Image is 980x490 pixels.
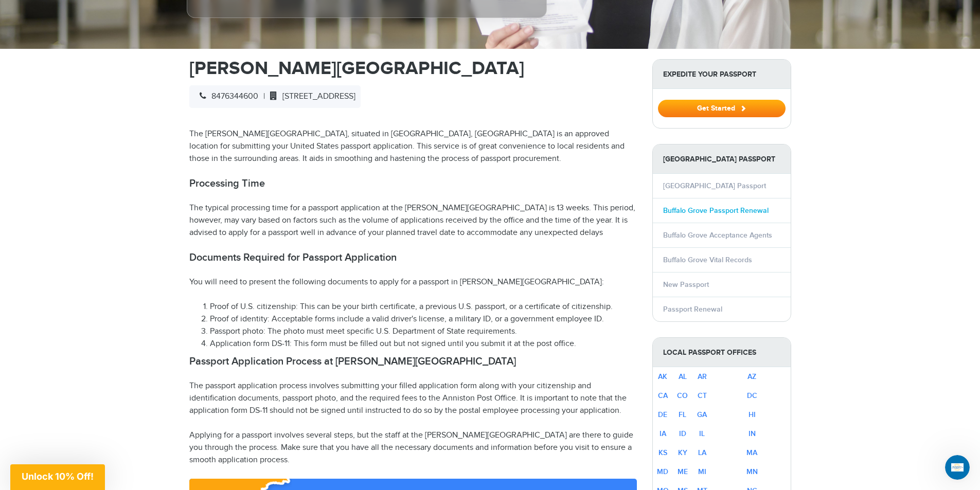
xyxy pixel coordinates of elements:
[189,355,637,368] h2: Passport Application Process at [PERSON_NAME][GEOGRAPHIC_DATA]
[189,59,637,78] h1: [PERSON_NAME][GEOGRAPHIC_DATA]
[658,100,786,117] button: Get Started
[653,144,791,174] strong: [GEOGRAPHIC_DATA] Passport
[698,448,706,457] a: LA
[653,60,791,89] strong: Expedite Your Passport
[679,410,686,419] a: FL
[660,429,666,438] a: IA
[679,372,687,381] a: AL
[189,276,637,288] p: You will need to present the following documents to apply for a passport in [PERSON_NAME][GEOGRAP...
[697,410,707,419] a: GA
[698,467,706,476] a: MI
[189,128,637,165] p: The [PERSON_NAME][GEOGRAPHIC_DATA], situated in [GEOGRAPHIC_DATA], [GEOGRAPHIC_DATA] is an approv...
[658,410,667,419] a: DE
[265,92,355,101] span: [STREET_ADDRESS]
[653,338,791,367] strong: Local Passport Offices
[194,92,258,101] span: 8476344600
[747,391,757,400] a: DC
[663,305,722,314] a: Passport Renewal
[189,85,361,108] div: |
[698,391,707,400] a: CT
[698,372,707,381] a: AR
[189,177,637,190] h2: Processing Time
[657,467,668,476] a: MD
[945,455,970,480] iframe: Intercom live chat
[678,448,687,457] a: KY
[663,256,752,264] a: Buffalo Grove Vital Records
[746,467,758,476] a: MN
[210,301,637,313] li: Proof of U.S. citizenship: This can be your birth certificate, a previous U.S. passport, or a cer...
[189,251,637,264] h2: Documents Required for Passport Application
[663,231,772,240] a: Buffalo Grove Acceptance Agents
[663,280,709,289] a: New Passport
[189,202,637,239] p: The typical processing time for a passport application at the [PERSON_NAME][GEOGRAPHIC_DATA] is 1...
[210,313,637,325] li: Proof of identity: Acceptable forms include a valid driver's license, a military ID, or a governm...
[663,182,766,190] a: [GEOGRAPHIC_DATA] Passport
[749,410,756,419] a: HI
[678,467,688,476] a: ME
[189,429,637,466] p: Applying for a passport involves several steps, but the staff at the [PERSON_NAME][GEOGRAPHIC_DAT...
[749,429,756,438] a: IN
[10,464,105,490] div: Unlock 10% Off!
[679,429,686,438] a: ID
[189,380,637,417] p: The passport application process involves submitting your filled application form along with your...
[658,104,786,112] a: Get Started
[210,325,637,338] li: Passport photo: The photo must meet specific U.S. Department of State requirements.
[747,372,756,381] a: AZ
[699,429,705,438] a: IL
[658,448,667,457] a: KS
[746,448,757,457] a: MA
[658,372,667,381] a: AK
[663,206,769,215] a: Buffalo Grove Passport Renewal
[658,391,668,400] a: CA
[677,391,688,400] a: CO
[22,471,94,482] span: Unlock 10% Off!
[210,338,637,350] li: Application form DS-11: This form must be filled out but not signed until you submit it at the po...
